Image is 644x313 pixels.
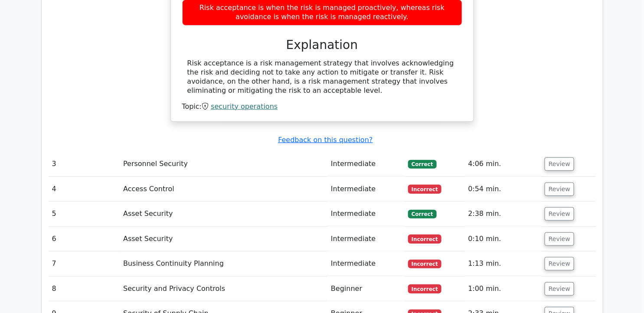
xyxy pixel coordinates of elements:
[545,157,574,171] button: Review
[327,177,405,202] td: Intermediate
[120,227,327,251] td: Asset Security
[545,282,574,296] button: Review
[49,202,120,226] td: 5
[465,277,542,301] td: 1:00 min.
[408,210,436,218] span: Correct
[187,59,457,95] div: Risk acceptance is a risk management strategy that involves acknowledging the risk and deciding n...
[327,251,405,276] td: Intermediate
[465,152,542,176] td: 4:06 min.
[545,183,574,196] button: Review
[120,152,327,176] td: Personnel Security
[465,227,542,251] td: 0:10 min.
[120,202,327,226] td: Asset Security
[465,202,542,226] td: 2:38 min.
[327,277,405,301] td: Beginner
[408,185,441,193] span: Incorrect
[465,177,542,202] td: 0:54 min.
[49,227,120,251] td: 6
[327,152,405,176] td: Intermediate
[49,152,120,176] td: 3
[327,227,405,251] td: Intermediate
[49,177,120,202] td: 4
[465,251,542,276] td: 1:13 min.
[120,277,327,301] td: Security and Privacy Controls
[545,207,574,221] button: Review
[545,257,574,271] button: Review
[408,235,441,243] span: Incorrect
[49,251,120,276] td: 7
[182,102,462,111] div: Topic:
[408,284,441,293] span: Incorrect
[408,160,436,169] span: Correct
[120,177,327,202] td: Access Control
[120,251,327,276] td: Business Continuity Planning
[49,277,120,301] td: 8
[211,102,278,111] a: security operations
[327,202,405,226] td: Intermediate
[278,136,373,144] a: Feedback on this question?
[187,38,457,52] h3: Explanation
[408,260,441,268] span: Incorrect
[545,232,574,246] button: Review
